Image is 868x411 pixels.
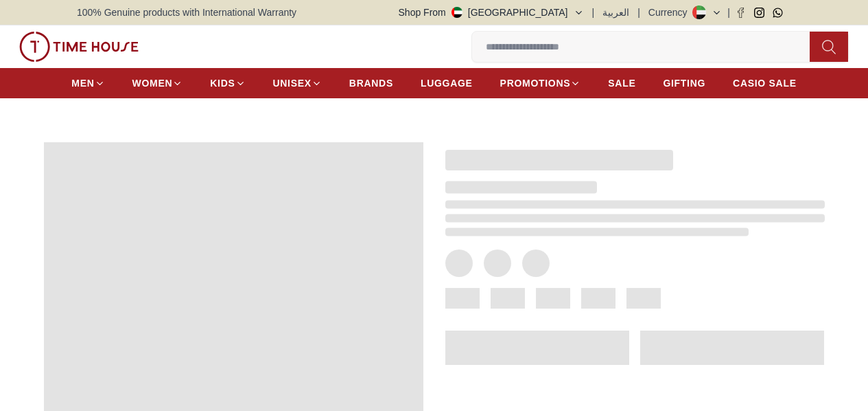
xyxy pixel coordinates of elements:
[733,71,797,96] a: CASIO SALE
[451,7,462,18] img: United Arab Emirates
[608,71,635,96] a: SALE
[132,71,183,96] a: WOMEN
[71,71,104,96] a: MEN
[637,5,640,19] span: |
[500,76,571,90] span: PROMOTIONS
[71,76,94,90] span: MEN
[132,76,173,90] span: WOMEN
[273,71,322,96] a: UNISEX
[273,76,312,90] span: UNISEX
[736,8,746,18] a: Facebook
[19,32,139,62] img: ...
[77,5,296,19] span: 100% Genuine products with International Warranty
[602,5,629,19] button: العربية
[727,5,730,19] span: |
[663,71,705,96] a: GIFTING
[500,71,581,96] a: PROMOTIONS
[663,76,705,90] span: GIFTING
[648,5,693,19] div: Currency
[773,8,783,18] a: Whatsapp
[608,76,635,90] span: SALE
[210,76,235,90] span: KIDS
[754,8,764,18] a: Instagram
[210,71,245,96] a: KIDS
[592,5,595,19] span: |
[733,76,797,90] span: CASIO SALE
[421,76,473,90] span: LUGGAGE
[349,71,393,96] a: BRANDS
[349,76,393,90] span: BRANDS
[421,71,473,96] a: LUGGAGE
[399,5,584,19] button: Shop From[GEOGRAPHIC_DATA]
